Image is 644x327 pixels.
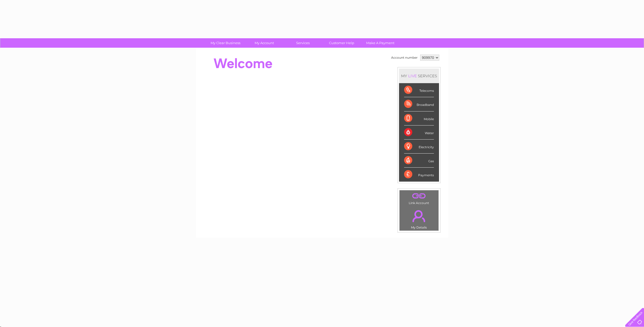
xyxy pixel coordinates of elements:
td: My Details [399,206,439,231]
div: Electricity [404,140,434,154]
div: Payments [404,168,434,181]
a: Services [282,38,324,48]
div: Broadband [404,97,434,111]
div: Mobile [404,111,434,125]
a: My Clear Business [204,38,246,48]
div: Telecoms [404,83,434,97]
td: Link Account [399,190,439,206]
a: . [401,192,437,200]
a: . [401,207,437,225]
div: Gas [404,154,434,168]
a: My Account [243,38,285,48]
a: Customer Help [321,38,363,48]
div: Water [404,125,434,140]
td: Account number [390,53,419,62]
div: LIVE [407,73,418,78]
div: MY SERVICES [399,69,439,83]
a: Make A Payment [359,38,401,48]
